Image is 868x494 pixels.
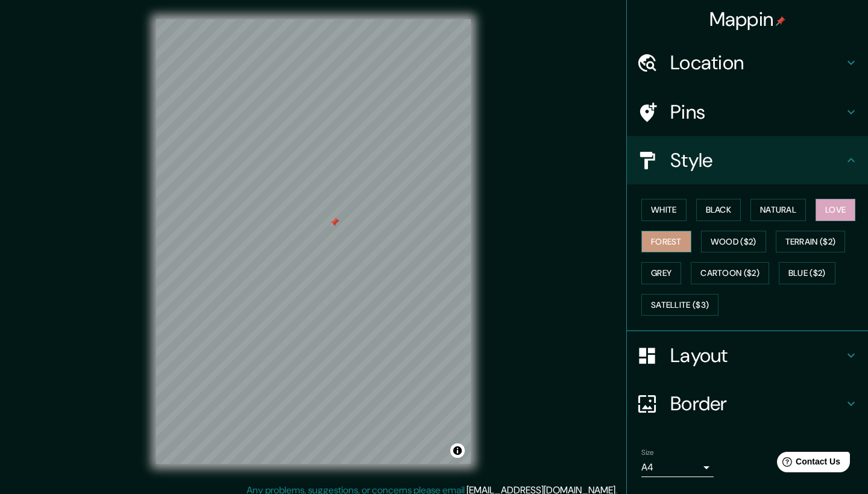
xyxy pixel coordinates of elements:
div: Layout [627,331,868,380]
h4: Style [670,148,844,172]
h4: Layout [670,343,844,367]
button: Terrain ($2) [776,231,846,253]
button: Satellite ($3) [641,294,719,316]
h4: Mappin [709,7,786,31]
h4: Border [670,392,844,416]
div: Border [627,380,868,428]
button: Toggle attribution [450,443,465,458]
button: Cartoon ($2) [691,262,769,284]
div: A4 [641,458,714,477]
iframe: Help widget launcher [761,447,855,481]
label: Size [641,448,654,458]
h4: Pins [670,100,844,124]
button: Natural [750,199,806,221]
button: Forest [641,231,691,253]
button: Blue ($2) [779,262,835,284]
canvas: Map [156,19,471,464]
button: Grey [641,262,681,284]
button: Love [816,199,855,221]
div: Location [627,39,868,87]
button: Wood ($2) [701,231,766,253]
div: Style [627,136,868,184]
h4: Location [670,51,844,75]
button: Black [696,199,741,221]
div: Pins [627,88,868,136]
img: pin-icon.png [776,16,785,26]
button: White [641,199,687,221]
